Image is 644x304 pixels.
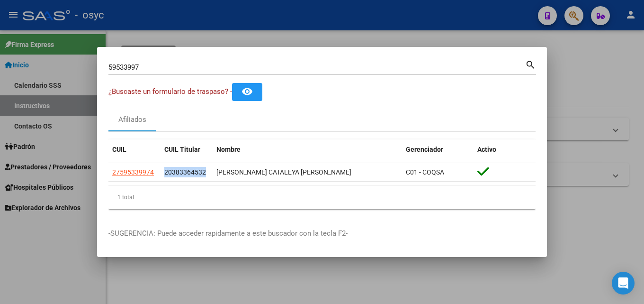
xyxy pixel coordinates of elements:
[402,139,474,160] datatable-header-cell: Gerenciador
[108,139,161,160] datatable-header-cell: CUIL
[406,168,444,176] span: C01 - COQSA
[406,146,443,153] span: Gerenciador
[216,167,398,178] div: [PERSON_NAME] CATALEYA [PERSON_NAME]
[213,139,402,160] datatable-header-cell: Nombre
[112,146,126,153] span: CUIL
[241,86,253,97] mat-icon: remove_red_eye
[108,228,536,239] p: -SUGERENCIA: Puede acceder rapidamente a este buscador con la tecla F2-
[161,139,213,160] datatable-header-cell: CUIL Titular
[612,272,635,295] div: Open Intercom Messenger
[164,146,200,153] span: CUIL Titular
[112,168,154,176] span: 27595339974
[108,185,536,209] div: 1 total
[474,139,536,160] datatable-header-cell: Activo
[477,146,496,153] span: Activo
[525,58,536,70] mat-icon: search
[164,168,206,176] span: 20383364532
[118,114,146,125] div: Afiliados
[108,87,232,96] span: ¿Buscaste un formulario de traspaso? -
[216,146,241,153] span: Nombre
